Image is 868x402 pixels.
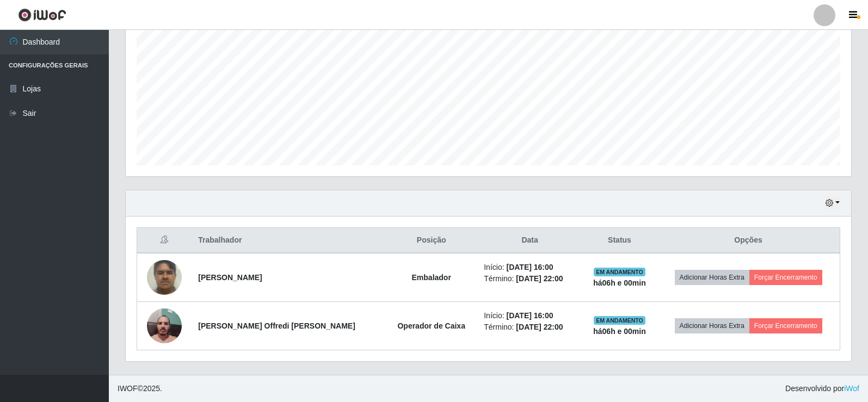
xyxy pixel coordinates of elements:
[516,323,563,331] time: [DATE] 22:00
[385,228,477,253] th: Posição
[397,321,465,330] strong: Operador de Caixa
[506,311,553,320] time: [DATE] 16:00
[192,228,385,253] th: Trabalhador
[18,8,66,22] img: CoreUI Logo
[749,270,822,285] button: Forçar Encerramento
[506,263,553,271] time: [DATE] 16:00
[593,279,646,287] strong: há 06 h e 00 min
[593,327,646,336] strong: há 06 h e 00 min
[844,384,859,393] a: iWof
[147,254,182,300] img: 1752587880902.jpeg
[582,228,657,253] th: Status
[118,383,162,394] span: © 2025 .
[516,274,563,283] time: [DATE] 22:00
[412,273,451,282] strong: Embalador
[484,321,576,333] li: Término:
[198,321,355,330] strong: [PERSON_NAME] Offredi [PERSON_NAME]
[484,273,576,285] li: Término:
[657,228,840,253] th: Opções
[484,310,576,321] li: Início:
[785,383,859,394] span: Desenvolvido por
[477,228,582,253] th: Data
[594,268,645,276] span: EM ANDAMENTO
[147,303,182,349] img: 1690325607087.jpeg
[484,262,576,273] li: Início:
[675,270,749,285] button: Adicionar Horas Extra
[594,316,645,325] span: EM ANDAMENTO
[675,318,749,333] button: Adicionar Horas Extra
[749,318,822,333] button: Forçar Encerramento
[118,384,138,393] span: IWOF
[198,273,262,282] strong: [PERSON_NAME]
